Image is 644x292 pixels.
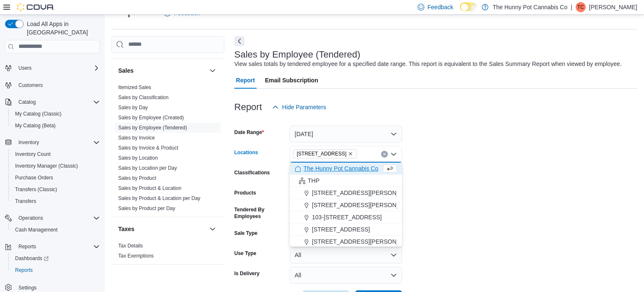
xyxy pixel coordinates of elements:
[15,226,57,233] span: Cash Management
[118,242,143,249] span: Tax Details
[2,137,103,148] button: Inventory
[118,165,177,171] a: Sales by Location per Day
[12,161,100,171] span: Inventory Manager (Classic)
[381,151,388,158] button: Clear input
[8,184,103,195] button: Transfers (Classic)
[118,84,151,91] span: Itemized Sales
[234,149,258,156] label: Locations
[17,3,55,11] img: Cova
[12,109,100,119] span: My Catalog (Classic)
[15,242,39,252] button: Reports
[12,265,100,275] span: Reports
[290,236,402,248] button: [STREET_ADDRESS][PERSON_NAME]
[118,155,158,161] a: Sales by Location
[15,137,100,147] span: Inventory
[118,66,206,75] button: Sales
[15,63,35,73] button: Users
[8,195,103,207] button: Transfers
[118,225,206,233] button: Taxes
[118,205,175,211] a: Sales by Product per Day
[589,2,637,12] p: [PERSON_NAME]
[12,173,57,183] a: Purchase Orders
[18,82,43,89] span: Customers
[118,145,178,151] span: Sales by Invoice & Product
[290,199,402,211] button: [STREET_ADDRESS][PERSON_NAME]
[290,126,402,142] button: [DATE]
[8,148,103,160] button: Inventory Count
[118,105,148,110] a: Sales by Day
[118,135,155,141] a: Sales by Invoice
[390,151,397,158] button: Close list of options
[234,102,262,112] h3: Report
[12,225,61,235] a: Cash Management
[290,211,402,224] button: 103-[STREET_ADDRESS]
[290,267,402,284] button: All
[234,36,244,46] button: Next
[290,163,402,175] button: The Hunny Pot Cannabis Co
[118,243,143,249] a: Tax Details
[236,72,255,89] span: Report
[15,242,100,252] span: Reports
[8,224,103,236] button: Cash Management
[12,149,54,159] a: Inventory Count
[312,237,418,246] span: [STREET_ADDRESS][PERSON_NAME]
[118,205,175,212] span: Sales by Product per Day
[8,253,103,264] a: Dashboards
[118,195,200,201] a: Sales by Product & Location per Day
[118,104,148,111] span: Sales by Day
[15,137,42,147] button: Inventory
[234,230,257,237] label: Sale Type
[8,160,103,172] button: Inventory Manager (Classic)
[234,169,270,176] label: Classifications
[18,65,31,71] span: Users
[290,175,402,187] button: THP
[18,139,39,146] span: Inventory
[12,109,65,119] a: My Catalog (Classic)
[15,255,49,262] span: Dashboards
[15,122,56,129] span: My Catalog (Beta)
[15,80,100,90] span: Customers
[571,2,572,12] p: |
[304,164,378,173] span: The Hunny Pot Cannabis Co
[118,134,155,141] span: Sales by Invoice
[15,186,57,193] span: Transfers (Classic)
[15,213,47,223] button: Operations
[118,175,156,181] a: Sales by Product
[112,82,224,217] div: Sales
[12,196,100,206] span: Transfers
[12,184,60,195] a: Transfers (Classic)
[428,3,453,11] span: Feedback
[234,60,622,68] div: View sales totals by tendered employee for a specified date range. This report is equivalent to t...
[118,95,169,100] a: Sales by Classification
[208,66,218,76] button: Sales
[290,187,402,199] button: [STREET_ADDRESS][PERSON_NAME]
[12,265,36,275] a: Reports
[15,198,36,205] span: Transfers
[460,11,460,12] span: Dark Mode
[118,66,134,75] h3: Sales
[118,185,182,191] a: Sales by Product & Location
[234,250,256,257] label: Use Type
[12,184,100,195] span: Transfers (Classic)
[8,108,103,120] button: My Catalog (Classic)
[8,120,103,132] button: My Catalog (Beta)
[297,150,347,158] span: [STREET_ADDRESS]
[118,124,187,131] span: Sales by Employee (Tendered)
[15,174,53,181] span: Purchase Orders
[234,129,264,136] label: Date Range
[12,253,100,263] span: Dashboards
[12,121,100,131] span: My Catalog (Beta)
[576,2,586,12] div: Tabatha Cruickshank
[15,163,78,169] span: Inventory Manager (Classic)
[12,149,100,159] span: Inventory Count
[312,189,418,197] span: [STREET_ADDRESS][PERSON_NAME]
[12,121,59,131] a: My Catalog (Beta)
[2,241,103,253] button: Reports
[15,97,39,107] button: Catalog
[2,79,103,91] button: Customers
[15,110,62,117] span: My Catalog (Classic)
[15,267,33,274] span: Reports
[18,215,43,221] span: Operations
